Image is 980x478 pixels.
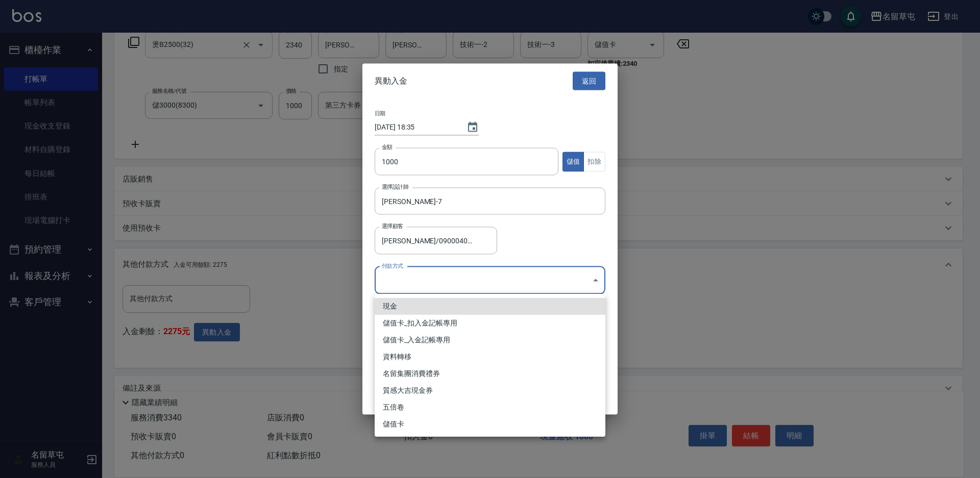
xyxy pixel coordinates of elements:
[375,348,605,365] li: 資料轉移
[375,365,605,382] li: 名留集團消費禮券
[375,332,605,348] li: 儲值卡_入金記帳專用
[375,298,605,315] li: 現金
[375,399,605,416] li: 五倍卷
[375,382,605,399] li: 質感大吉現金券
[375,315,605,332] li: 儲值卡_扣入金記帳專用
[375,416,605,433] li: 儲值卡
